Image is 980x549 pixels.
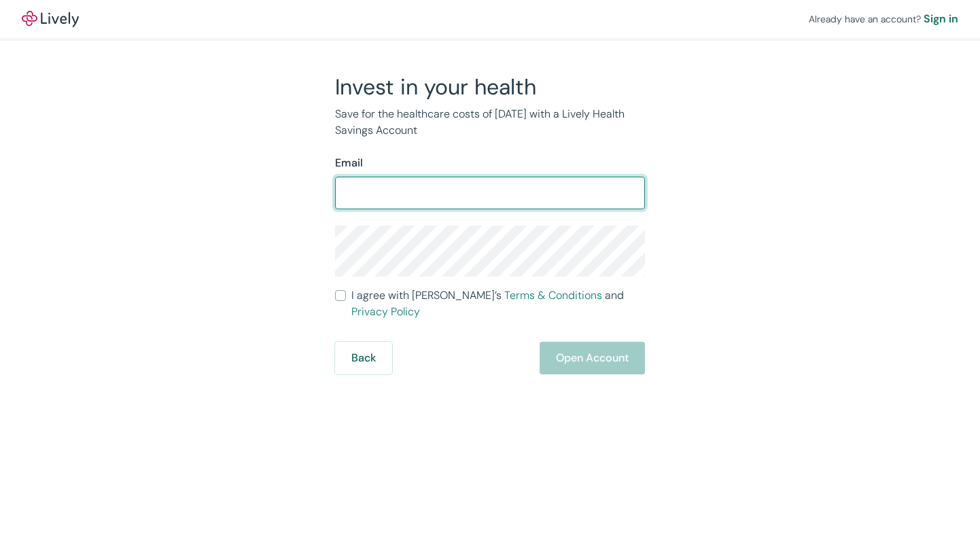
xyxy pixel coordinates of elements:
[335,155,363,171] label: Email
[22,11,79,27] a: LivelyLively
[504,288,602,302] a: Terms & Conditions
[924,11,958,27] a: Sign in
[22,11,79,27] img: Lively
[335,106,645,139] p: Save for the healthcare costs of [DATE] with a Lively Health Savings Account
[351,304,420,319] a: Privacy Policy
[335,342,392,374] button: Back
[335,73,645,101] h2: Invest in your health
[809,11,958,27] div: Already have an account?
[351,287,645,320] span: I agree with [PERSON_NAME]’s and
